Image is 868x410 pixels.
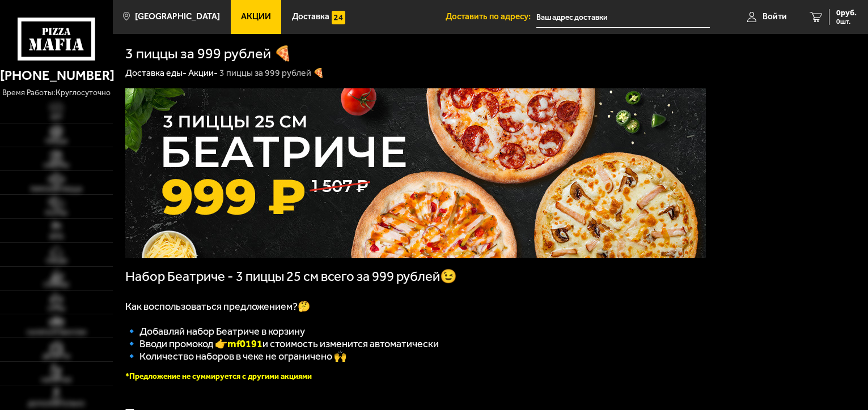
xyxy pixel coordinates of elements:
[446,12,536,21] span: Доставить по адресу:
[135,12,220,21] span: [GEOGRAPHIC_DATA]
[219,67,324,79] div: 3 пиццы за 999 рублей 🍕
[125,350,346,362] span: 🔹 Количество наборов в чеке не ограничено 🙌
[125,300,310,313] span: Как воспользоваться предложением?🤔
[125,268,457,284] span: Набор Беатриче - 3 пиццы 25 см всего за 999 рублей😉
[125,371,312,381] font: *Предложение не суммируется с другими акциями
[125,67,187,78] a: Доставка еды-
[125,88,706,258] img: 1024x1024
[536,7,710,28] input: Ваш адрес доставки
[332,11,345,24] img: 15daf4d41897b9f0e9f617042186c801.svg
[763,12,787,21] span: Войти
[125,338,439,350] span: 🔹 Вводи промокод 👉 и стоимость изменится автоматически
[836,9,857,17] span: 0 руб.
[125,325,305,338] span: 🔹 Добавляй набор Беатриче в корзину
[292,12,329,21] span: Доставка
[227,338,262,350] b: mf0191
[188,67,218,78] a: Акции-
[241,12,271,21] span: Акции
[836,18,857,25] span: 0 шт.
[125,46,292,61] h1: 3 пиццы за 999 рублей 🍕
